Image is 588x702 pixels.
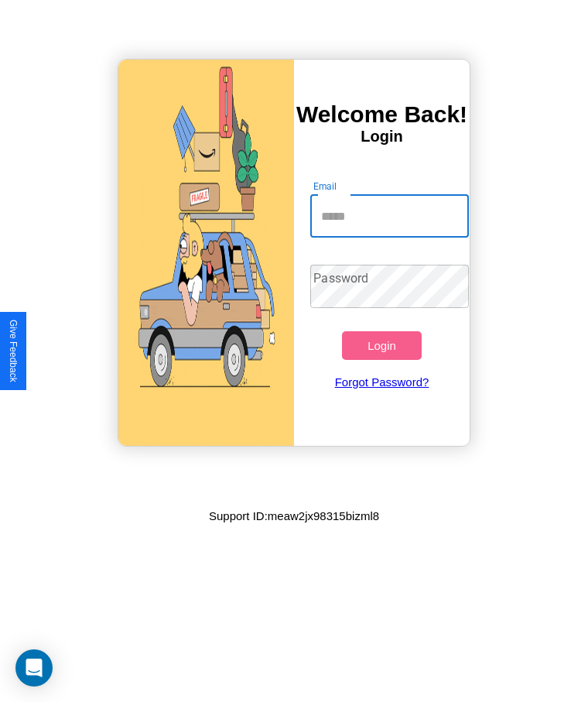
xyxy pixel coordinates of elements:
h4: Login [294,128,470,146]
img: gif [118,60,294,446]
button: Login [342,331,421,360]
div: Open Intercom Messenger [15,649,53,687]
a: Forgot Password? [303,360,460,404]
h3: Welcome Back! [294,101,470,128]
label: Email [313,180,337,193]
p: Support ID: meaw2jx98315bizml8 [209,505,379,526]
div: Give Feedback [8,320,19,382]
